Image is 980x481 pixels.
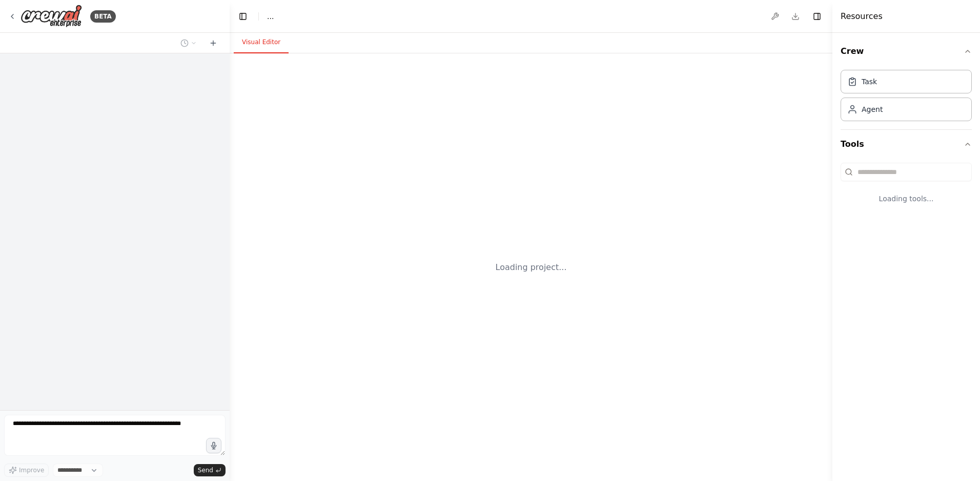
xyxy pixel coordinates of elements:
[205,37,221,49] button: Start a new chat
[19,466,44,474] span: Improve
[841,10,883,23] h4: Resources
[21,5,82,28] img: Logo
[4,464,49,477] button: Improve
[496,261,567,274] div: Loading project...
[236,9,250,24] button: Hide left sidebar
[176,37,201,49] button: Switch to previous chat
[841,37,972,66] button: Crew
[841,130,972,159] button: Tools
[267,11,274,22] nav: breadcrumb
[862,76,877,87] div: Task
[841,66,972,129] div: Crew
[234,32,289,53] button: Visual Editor
[90,10,116,23] div: BETA
[841,185,972,212] div: Loading tools...
[206,438,221,453] button: Click to speak your automation idea
[841,159,972,220] div: Tools
[198,466,213,474] span: Send
[862,104,883,114] div: Agent
[810,9,824,24] button: Hide right sidebar
[267,11,274,22] span: ...
[194,464,226,476] button: Send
